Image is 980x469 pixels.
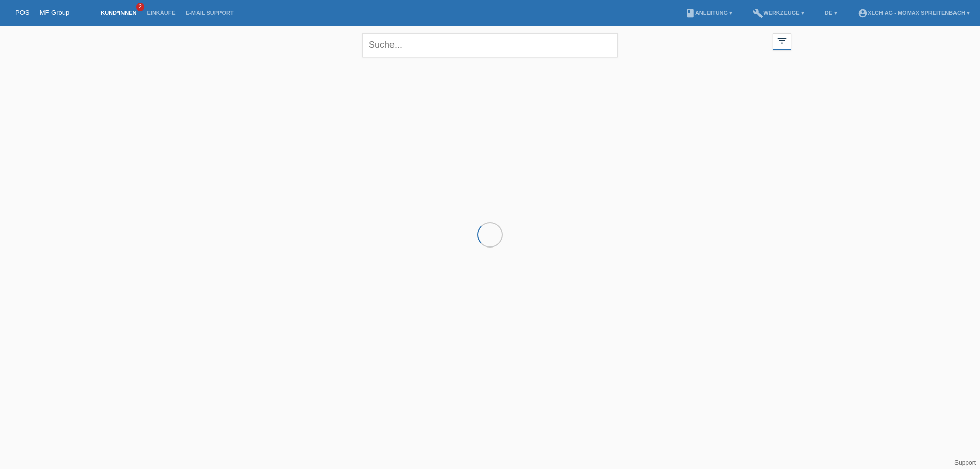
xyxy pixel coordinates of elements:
span: 2 [136,3,144,11]
a: POS — MF Group [15,9,69,16]
a: Kund*innen [95,10,141,16]
a: buildWerkzeuge ▾ [748,10,810,16]
i: account_circle [857,8,868,18]
i: filter_list [776,35,788,46]
a: E-Mail Support [181,10,239,16]
a: DE ▾ [820,10,842,16]
a: Support [954,459,976,466]
a: account_circleXLCH AG - Mömax Spreitenbach ▾ [852,10,975,16]
a: bookAnleitung ▾ [680,10,738,16]
input: Suche... [362,33,618,57]
i: book [685,8,695,18]
a: Einkäufe [141,10,180,16]
i: build [753,8,763,18]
